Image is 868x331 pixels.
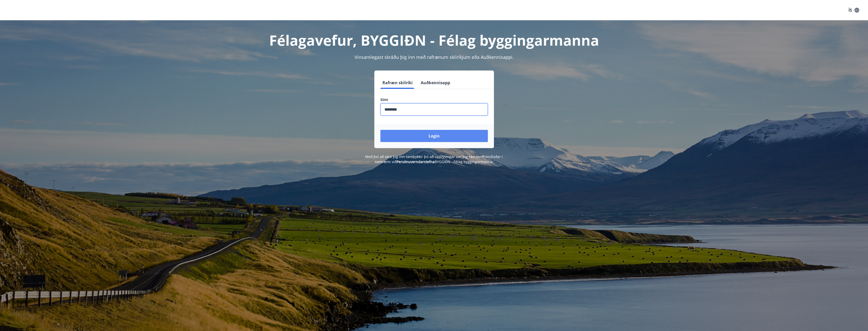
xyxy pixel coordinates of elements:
[365,154,503,164] span: Með því að skrá þig inn samþykkir þú að upplýsingar um þig séu meðhöndlaðar í samræmi við BYGGIÐN...
[380,97,488,102] label: Sími
[380,77,415,89] button: Rafræn skilríki
[355,54,514,60] span: Vinsamlegast skráðu þig inn með rafrænum skilríkjum eða Auðkennisappi.
[846,6,862,15] button: ÍS
[258,30,611,50] h1: Félagavefur, BYGGIÐN - Félag byggingarmanna
[380,130,488,142] button: Login
[419,77,452,89] button: Auðkennisapp
[397,159,435,164] a: Persónuverndarstefna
